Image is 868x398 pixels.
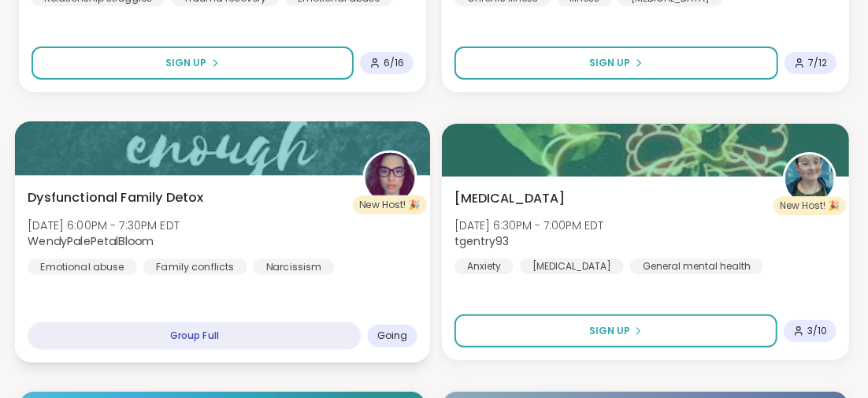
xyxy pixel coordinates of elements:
div: Group Full [28,322,361,350]
div: General mental health [630,259,763,274]
div: Anxiety [454,259,514,274]
div: New Host! 🎉 [773,196,846,215]
span: Dysfunctional Family Detox [28,188,203,206]
span: 6 / 16 [384,57,404,69]
span: Sign Up [166,56,207,70]
button: Sign Up [454,46,778,80]
span: [MEDICAL_DATA] [454,189,565,208]
img: tgentry93 [785,154,834,203]
b: WendyPalePetalBloom [28,233,154,249]
div: Family conflicts [143,259,247,274]
span: [DATE] 6:30PM - 7:00PM EDT [454,218,603,233]
div: [MEDICAL_DATA] [520,259,624,274]
span: 7 / 12 [808,57,827,69]
div: Emotional abuse [28,259,137,274]
img: WendyPalePetalBloom [365,153,415,203]
span: Going [377,329,408,342]
div: Narcissism [254,259,335,274]
div: New Host! 🎉 [353,195,427,214]
span: Sign Up [590,56,631,70]
span: 3 / 10 [807,325,827,337]
b: tgentry93 [454,233,509,249]
span: Sign Up [589,324,630,338]
button: Sign Up [454,314,777,348]
span: [DATE] 6:00PM - 7:30PM EDT [28,217,180,232]
button: Sign Up [32,46,354,80]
